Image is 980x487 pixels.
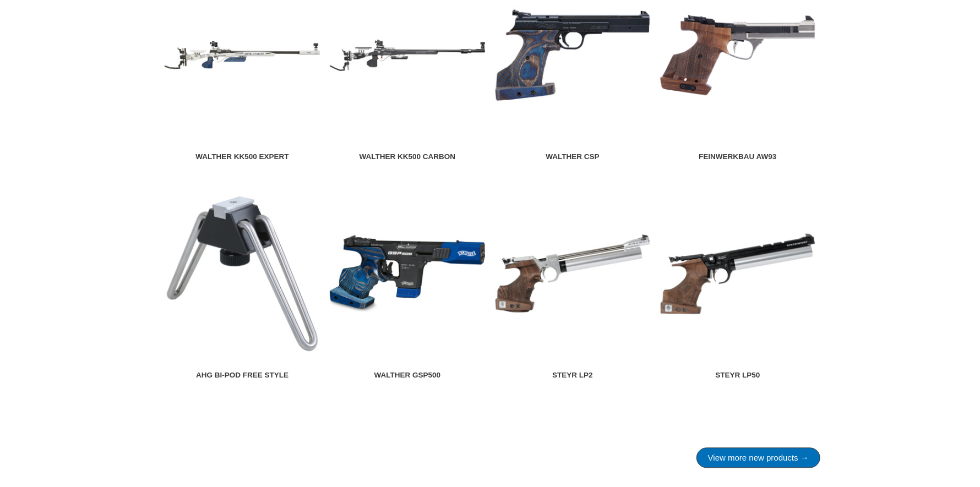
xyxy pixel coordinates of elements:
[164,152,320,163] div: Walther KK500 Expert
[329,196,486,385] a: Walther GSP500 .22LR Walther GSP500
[660,370,816,381] div: STEYR LP50
[329,152,486,163] div: Walther KK500 Carbon
[494,196,651,385] a: STEYR LP2 STEYR LP2
[494,370,651,381] div: STEYR LP2
[494,196,651,352] img: STEYR LP2
[696,448,820,468] a: View more new products →
[660,196,816,352] img: STEYR LP50
[164,196,320,385] a: AHG Bi-Pod Free Style AHG Bi-Pod Free Style
[329,370,486,381] div: Walther GSP500
[164,370,320,381] div: AHG Bi-Pod Free Style
[660,196,816,385] a: STEYR LP50 STEYR LP50
[164,196,320,352] img: AHG Bi-Pod Free Style
[494,152,651,163] div: Walther CSP
[329,196,486,352] img: Walther GSP500 .22LR
[660,152,816,163] div: Feinwerkbau AW93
